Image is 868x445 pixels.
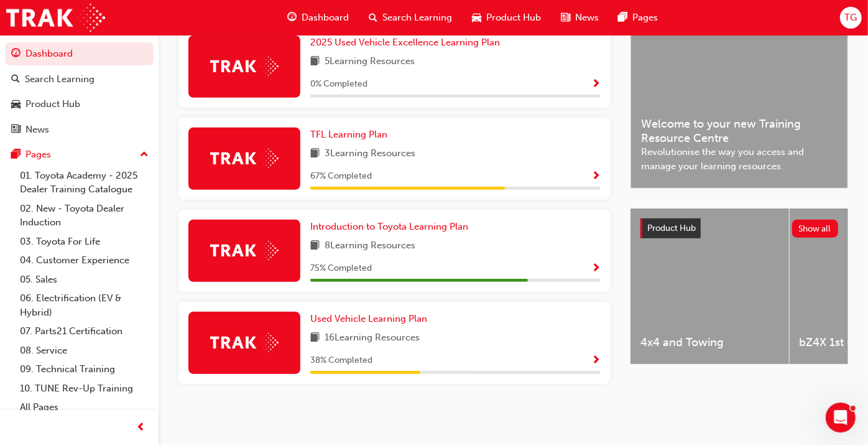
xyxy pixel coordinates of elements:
button: Show all [792,220,839,238]
button: DashboardSearch LearningProduct HubNews [5,40,154,143]
span: 0 % Completed [310,77,367,91]
span: 2025 Used Vehicle Excellence Learning Plan [310,37,500,48]
span: Search Learning [382,11,452,25]
a: 08. Service [15,341,154,360]
span: TG [844,11,857,25]
span: 38 % Completed [310,354,372,368]
iframe: Intercom live chat [826,403,856,433]
span: Pages [633,11,658,25]
span: Show Progress [591,79,601,90]
a: 06. Electrification (EV & Hybrid) [15,289,154,322]
span: search-icon [369,10,377,26]
a: Product HubShow all [640,218,838,238]
a: Used Vehicle Learning Plan [310,312,432,326]
span: book-icon [310,330,320,346]
button: TG [840,7,862,29]
a: 02. New - Toyota Dealer Induction [15,199,154,232]
span: 16 Learning Resources [325,330,420,346]
span: pages-icon [11,149,21,161]
span: 5 Learning Resources [325,54,415,70]
span: news-icon [11,124,21,136]
img: Trak [6,4,105,32]
a: news-iconNews [551,5,609,30]
span: pages-icon [619,10,628,26]
span: car-icon [11,99,21,110]
span: 3 Learning Resources [325,146,415,162]
span: news-icon [561,10,570,26]
span: Product Hub [647,223,696,233]
button: Show Progress [591,353,601,368]
a: search-iconSearch Learning [359,5,462,30]
div: Search Learning [25,72,95,87]
button: Pages [5,143,154,166]
span: TFL Learning Plan [310,129,387,140]
span: 67 % Completed [310,169,372,184]
button: Show Progress [591,169,601,184]
a: guage-iconDashboard [277,5,359,30]
a: Latest NewsShow allWelcome to your new Training Resource CentreRevolutionise the way you access a... [630,1,848,189]
a: Dashboard [5,42,154,65]
a: 10. TUNE Rev-Up Training [15,379,154,398]
img: Trak [210,241,279,260]
span: News [575,11,599,25]
img: Trak [210,57,279,76]
span: Used Vehicle Learning Plan [310,313,427,324]
a: News [5,118,154,141]
div: News [25,123,49,137]
span: Product Hub [486,11,541,25]
a: All Pages [15,398,154,417]
a: 4x4 and Towing [630,208,789,364]
a: 2025 Used Vehicle Excellence Learning Plan [310,35,505,50]
a: 07. Parts21 Certification [15,322,154,341]
a: 01. Toyota Academy - 2025 Dealer Training Catalogue [15,166,154,199]
span: up-icon [140,147,149,163]
span: Show Progress [591,263,601,274]
button: Show Progress [591,261,601,276]
span: book-icon [310,54,320,70]
span: book-icon [310,146,320,162]
span: Welcome to your new Training Resource Centre [641,117,838,145]
a: 09. Technical Training [15,360,154,379]
span: Revolutionise the way you access and manage your learning resources. [641,145,838,173]
span: book-icon [310,238,320,254]
a: pages-iconPages [609,5,668,30]
span: search-icon [11,74,20,85]
div: Product Hub [25,97,80,111]
a: Introduction to Toyota Learning Plan [310,220,473,234]
a: 03. Toyota For Life [15,232,154,251]
span: Show Progress [591,171,601,182]
div: Pages [25,148,51,162]
span: 4x4 and Towing [640,335,779,350]
span: Show Progress [591,355,601,367]
a: car-iconProduct Hub [462,5,551,30]
img: Trak [210,149,279,168]
a: 04. Customer Experience [15,251,154,270]
a: Search Learning [5,68,154,91]
span: guage-icon [11,49,21,60]
span: prev-icon [137,420,146,436]
span: guage-icon [287,10,297,26]
span: 75 % Completed [310,261,372,276]
a: 05. Sales [15,270,154,289]
span: Introduction to Toyota Learning Plan [310,221,468,232]
img: Trak [210,333,279,352]
button: Show Progress [591,77,601,92]
a: TFL Learning Plan [310,128,392,142]
a: Product Hub [5,93,154,116]
span: 8 Learning Resources [325,238,415,254]
span: car-icon [472,10,481,26]
span: Dashboard [302,11,349,25]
